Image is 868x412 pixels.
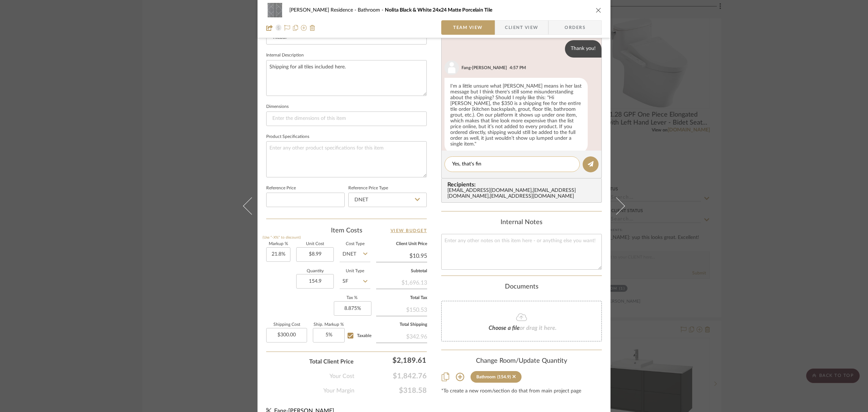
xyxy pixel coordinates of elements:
label: Cost Type [340,242,370,246]
span: $318.58 [354,386,427,395]
div: *To create a new room/section do that from main project page [441,388,602,394]
label: Unit Cost [296,242,334,246]
span: Orders [557,20,593,35]
label: Product Specifications [266,135,309,139]
span: or drag it here. [520,325,557,331]
label: Markup % [266,242,290,246]
label: Reference Price [266,186,296,190]
label: Total Shipping [376,323,427,327]
label: Reference Price Type [348,186,388,190]
div: Item Costs [266,226,427,235]
div: $1,696.13 [376,276,427,289]
label: Tax % [334,296,370,300]
label: Unit Type [340,269,370,273]
label: Shipping Cost [266,323,307,327]
span: Recipients: [447,181,599,188]
div: I'm a little unsure what [PERSON_NAME] means in her last message but I think there's still some m... [444,78,588,153]
label: Quantity [296,269,334,273]
img: Remove from project [310,25,315,31]
span: Choose a file [489,325,520,331]
div: $2,189.61 [357,353,430,367]
div: 4:57 PM [510,64,526,71]
div: $150.53 [376,303,427,316]
span: [PERSON_NAME] Residence [289,8,358,13]
div: Fang-[PERSON_NAME] [461,64,507,71]
span: Team View [453,20,483,35]
div: (154.9) [497,374,511,379]
span: Client View [505,20,538,35]
span: Nolita Black & White 24x24 Matte Porcelain Tile [385,8,492,13]
div: $342.96 [376,329,427,342]
button: close [595,7,602,13]
div: [EMAIL_ADDRESS][DOMAIN_NAME] , [EMAIL_ADDRESS][DOMAIN_NAME] , [EMAIL_ADDRESS][DOMAIN_NAME] [447,188,599,199]
div: Thank you! [565,40,601,58]
input: Enter the dimensions of this item [266,112,427,126]
label: Total Tax [376,296,427,300]
label: Client Unit Price [376,242,427,246]
img: user_avatar.png [444,60,459,75]
label: Subtotal [376,269,427,273]
div: Documents [441,283,602,291]
div: Internal Notes [441,219,602,227]
div: Change Room/Update Quantity [441,357,602,365]
span: Your Margin [323,386,354,395]
div: Bathroom [476,374,495,379]
span: Your Cost [329,372,354,381]
span: Taxable [357,333,371,338]
label: Internal Description [266,54,304,57]
span: $1,842.76 [354,372,427,381]
span: Bathroom [358,8,385,13]
span: Total Client Price [309,357,354,366]
img: c65daca3-b1b5-4bee-bb9e-2c2cfc334feb_48x40.jpg [266,3,284,17]
label: Dimensions [266,105,289,109]
label: Ship. Markup % [313,323,345,327]
a: View Budget [391,226,427,235]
